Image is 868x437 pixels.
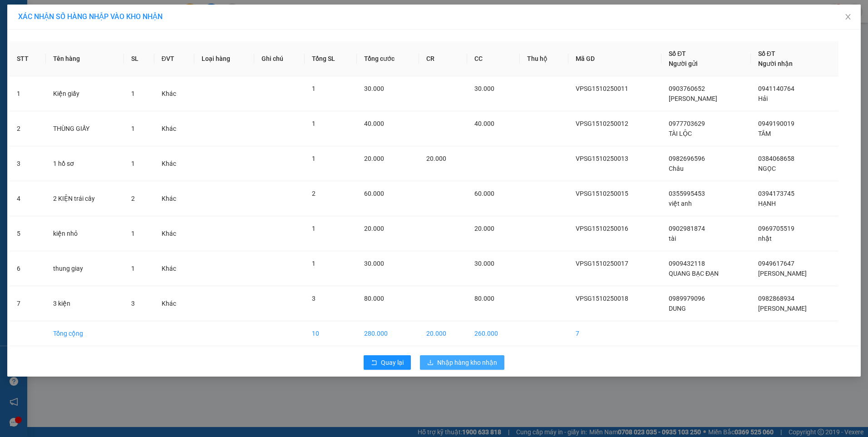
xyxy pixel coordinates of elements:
[669,295,705,302] span: 0989979096
[474,120,494,127] span: 40.000
[669,95,717,102] span: [PERSON_NAME]
[758,155,794,162] span: 0384068658
[568,41,661,76] th: Mã GD
[131,195,135,202] span: 2
[758,60,793,67] span: Người nhận
[87,50,160,63] div: 0949994094
[124,41,154,76] th: SL
[46,321,124,346] td: Tổng cộng
[669,50,686,57] span: Số ĐT
[131,160,135,167] span: 1
[669,260,705,267] span: 0909432118
[154,111,195,146] td: Khác
[669,130,692,137] span: TÀI LỘC
[154,286,195,321] td: Khác
[10,181,46,216] td: 4
[669,305,686,312] span: DUNG
[427,359,434,367] span: download
[419,41,467,76] th: CR
[10,216,46,251] td: 5
[669,225,705,232] span: 0902981874
[312,225,316,232] span: 1
[8,39,80,52] div: 0397435593
[46,76,124,111] td: Kiện giấy
[426,155,446,162] span: 20.000
[131,230,135,237] span: 1
[10,111,46,146] td: 2
[87,8,108,17] span: Nhận:
[254,41,305,76] th: Ghi chú
[154,76,195,111] td: Khác
[576,85,628,92] span: VPSG1510250011
[474,295,494,302] span: 80.000
[758,260,794,267] span: 0949617647
[46,111,124,146] td: THÙNG GIẤY
[364,295,384,302] span: 80.000
[10,41,46,76] th: STT
[10,251,46,286] td: 6
[46,146,124,181] td: 1 hồ sơ
[669,155,705,162] span: 0982696596
[10,286,46,321] td: 7
[758,165,776,172] span: NGỌC
[46,251,124,286] td: thung giay
[844,13,852,20] span: close
[194,41,254,76] th: Loại hàng
[305,41,357,76] th: Tổng SL
[419,321,467,346] td: 20.000
[154,181,195,216] td: Khác
[576,260,628,267] span: VPSG1510250017
[758,190,794,197] span: 0394173745
[8,8,22,17] span: Gửi:
[758,305,807,312] span: [PERSON_NAME]
[576,225,628,232] span: VPSG1510250016
[758,235,772,242] span: nhật
[467,41,520,76] th: CC
[758,95,768,102] span: Hải
[669,165,684,172] span: Châu
[474,190,494,197] span: 60.000
[576,295,628,302] span: VPSG1510250018
[154,41,195,76] th: ĐVT
[474,225,494,232] span: 20.000
[474,85,494,92] span: 30.000
[758,200,776,207] span: HẠNH
[312,260,316,267] span: 1
[46,216,124,251] td: kiện nhỏ
[758,130,771,137] span: TÂM
[8,8,80,28] div: [PERSON_NAME]
[364,85,384,92] span: 30.000
[131,300,135,307] span: 3
[131,90,135,97] span: 1
[131,125,135,132] span: 1
[46,181,124,216] td: 2 KIỆN trái cây
[576,155,628,162] span: VPSG1510250013
[154,146,195,181] td: Khác
[669,270,719,277] span: QUANG BẠC ĐẠN
[576,190,628,197] span: VPSG1510250015
[758,50,775,57] span: Số ĐT
[758,120,794,127] span: 0949190019
[371,359,377,367] span: rollback
[758,270,807,277] span: [PERSON_NAME]
[474,260,494,267] span: 30.000
[364,155,384,162] span: 20.000
[357,321,419,346] td: 280.000
[467,321,520,346] td: 260.000
[312,85,316,92] span: 1
[312,155,316,162] span: 1
[437,358,497,367] span: Nhập hàng kho nhận
[669,200,692,207] span: việt anh
[154,251,195,286] td: Khác
[364,120,384,127] span: 40.000
[420,355,504,370] button: downloadNhập hàng kho nhận
[46,286,124,321] td: 3 kiện
[312,120,316,127] span: 1
[576,120,628,127] span: VPSG1510250012
[364,190,384,197] span: 60.000
[87,39,160,50] div: phát
[364,260,384,267] span: 30.000
[305,321,357,346] td: 10
[154,216,195,251] td: Khác
[669,60,698,67] span: Người gửi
